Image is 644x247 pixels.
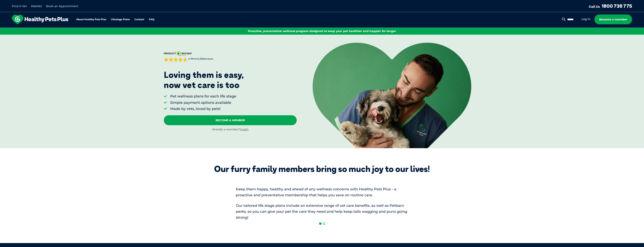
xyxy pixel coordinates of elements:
[164,57,188,62] div: 4.7 out of 5 stars
[111,18,130,21] a: Lifestage Plans
[561,17,566,21] button: Search
[188,57,192,60] strong: 4.7
[170,94,236,99] li: Pet wellness plans for each life stage
[164,70,244,90] p: Loving them is easy, now vet care is too
[582,17,590,21] a: Log in
[170,100,236,105] li: Simple payment options available
[236,203,407,220] span: Our tailored life stage plans include an extensive range of vet care benefits, as well as Petbarn...
[46,4,78,8] a: Book an Appointment
[236,187,396,197] span: Keep them happy, healthy and ahead of any wellness concerns with Healthy Pets Plus - a proactive ...
[12,4,27,8] a: Find A Vet
[164,51,297,62] a: 4.7from2,309reviews
[589,3,632,9] a: Call Us1800 738 775
[76,18,106,21] a: About Healthy Pets Plus
[240,128,249,131] a: Login
[214,164,430,174] div: Our furry family members bring so much joy to our lives!
[12,15,68,24] img: hpp-logo
[164,115,297,125] a: Become A Member
[198,57,213,60] span: 2,309 reviews
[149,18,154,21] a: FAQ
[188,57,213,61] span: from
[248,29,396,33] span: Proactive, preventative wellness program designed to keep your pet healthier and happier for longer
[170,106,236,111] li: Made by vets, loved by pets!
[31,4,42,8] a: WebVet
[594,14,632,24] a: Become a member
[589,5,600,9] span: Call Us
[134,18,144,21] a: Contact
[164,128,297,132] div: Already a member?
[313,43,471,148] img: <p>Loving them is easy, <br /> now vet care is too</p>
